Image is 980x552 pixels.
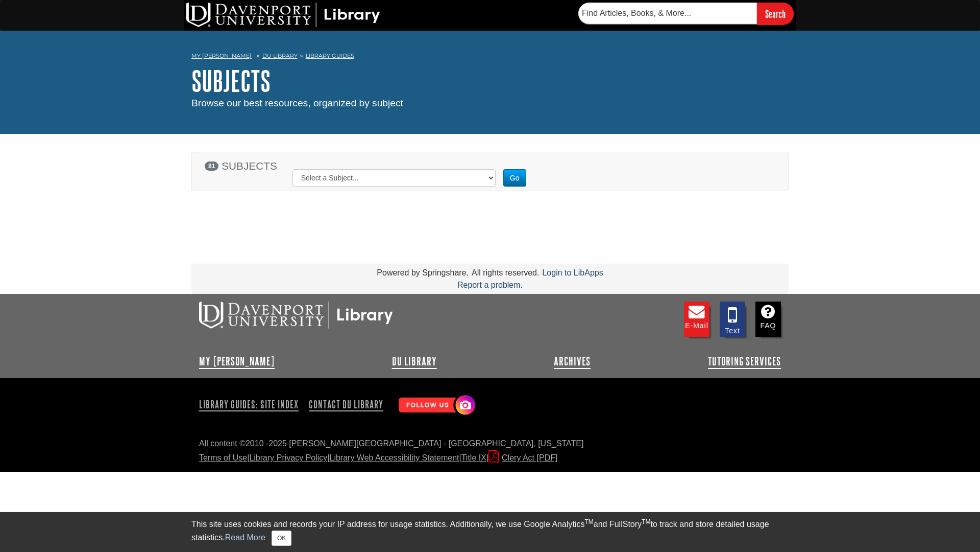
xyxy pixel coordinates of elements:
[199,302,393,328] img: DU Libraries
[642,518,650,525] sup: TM
[488,453,557,462] a: Clery Act
[199,396,303,413] a: Library Guides: Site Index
[684,302,709,337] a: E-mail
[503,169,526,187] button: Go
[757,3,794,25] input: Search
[191,518,789,546] div: This site uses cookies and records your IP address for usage statistics. Additionally, we use Goo...
[457,281,523,289] a: Report a problem.
[578,3,757,24] input: Find Articles, Books, & More...
[720,302,745,337] a: Text
[584,518,593,525] sup: TM
[470,268,541,277] div: All rights reserved.
[708,355,781,367] a: Tutoring Services
[578,3,794,25] form: Searches DU Library's articles, books, and more
[305,396,387,413] a: Contact DU Library
[272,531,291,546] button: Close
[461,453,486,462] a: Title IX
[262,52,298,59] a: DU Library
[394,391,478,420] img: Follow Us! Instagram
[249,453,327,462] a: Library Privacy Policy
[225,533,265,542] a: Read More
[191,139,789,201] section: Subject Search Bar
[191,96,789,111] div: Browse our best resources, organized by subject
[199,438,781,464] div: All content ©2010 - 2025 [PERSON_NAME][GEOGRAPHIC_DATA] - [GEOGRAPHIC_DATA], [US_STATE] | | | |
[306,52,354,59] a: Library Guides
[330,453,459,462] a: Library Web Accessibility Statement
[375,268,470,277] div: Powered by Springshare.
[554,355,591,367] a: Archives
[191,49,789,65] nav: breadcrumb
[222,160,277,172] span: SUBJECTS
[191,52,252,60] a: My [PERSON_NAME]
[199,355,275,367] a: My [PERSON_NAME]
[186,3,380,27] img: DU Library
[205,162,218,171] span: 81
[542,268,603,277] a: Login to LibApps
[191,65,789,96] h1: Subjects
[755,302,781,337] a: FAQ
[392,355,437,367] a: DU Library
[199,453,247,462] a: Terms of Use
